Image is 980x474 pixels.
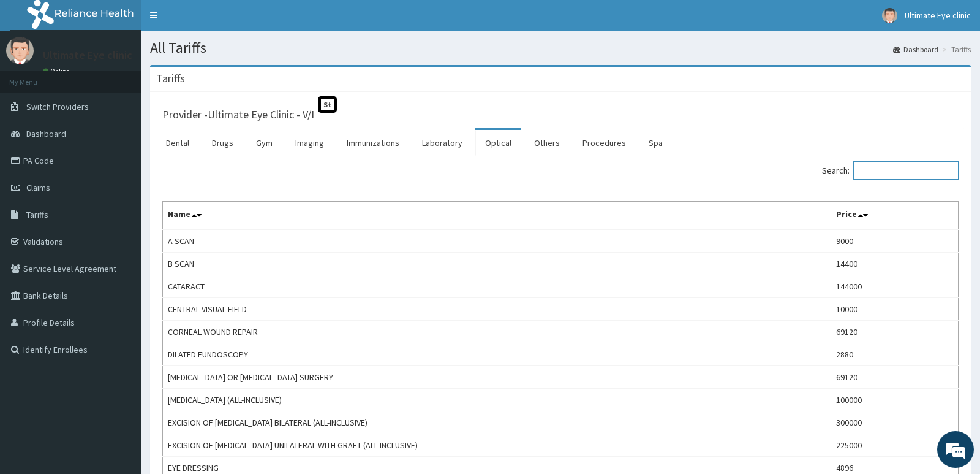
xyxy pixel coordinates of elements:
[882,8,897,23] img: User Image
[163,411,831,434] td: EXCISION OF [MEDICAL_DATA] BILATERAL (ALL-INCLUSIVE)
[163,253,831,275] td: B SCAN
[822,161,959,180] label: Search:
[163,434,831,457] td: EXCISION OF [MEDICAL_DATA] UNILATERAL WITH GRAFT (ALL-INCLUSIVE)
[26,182,50,193] span: Claims
[156,130,199,156] a: Dental
[831,321,959,343] td: 69120
[831,343,959,366] td: 2880
[831,275,959,298] td: 144000
[163,389,831,411] td: [MEDICAL_DATA] (ALL-INCLUSIVE)
[43,50,132,61] p: Ultimate Eye clinic
[163,202,831,230] th: Name
[162,109,314,120] h3: Provider - Ultimate Eye Clinic - V/I
[524,130,570,156] a: Others
[156,73,185,84] h3: Tariffs
[940,44,971,55] li: Tariffs
[831,229,959,253] td: 9000
[831,253,959,275] td: 14400
[337,130,409,156] a: Immunizations
[475,130,521,156] a: Optical
[163,343,831,366] td: DILATED FUNDOSCOPY
[26,101,89,112] span: Switch Providers
[163,366,831,389] td: [MEDICAL_DATA] OR [MEDICAL_DATA] SURGERY
[573,130,636,156] a: Procedures
[163,321,831,343] td: CORNEAL WOUND REPAIR
[202,130,243,156] a: Drugs
[6,37,34,64] img: User Image
[285,130,334,156] a: Imaging
[163,275,831,298] td: CATARACT
[412,130,472,156] a: Laboratory
[831,366,959,389] td: 69120
[639,130,673,156] a: Spa
[318,96,337,113] span: St
[163,298,831,321] td: CENTRAL VISUAL FIELD
[831,434,959,457] td: 225000
[853,161,959,180] input: Search:
[43,67,72,75] a: Online
[831,298,959,321] td: 10000
[26,209,48,220] span: Tariffs
[246,130,282,156] a: Gym
[905,10,971,21] span: Ultimate Eye clinic
[831,411,959,434] td: 300000
[26,128,66,139] span: Dashboard
[831,202,959,230] th: Price
[831,389,959,411] td: 100000
[150,40,971,56] h1: All Tariffs
[163,229,831,253] td: A SCAN
[893,44,938,55] a: Dashboard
